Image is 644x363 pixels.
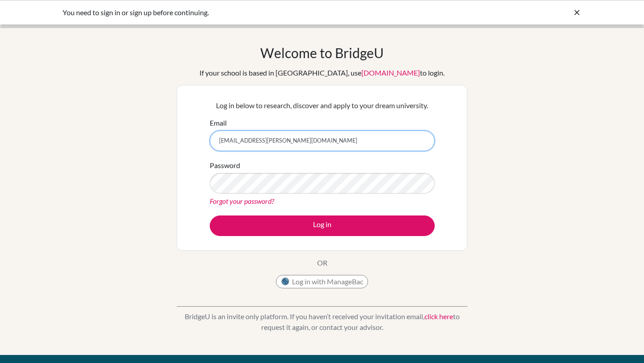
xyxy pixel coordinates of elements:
a: [DOMAIN_NAME] [361,68,420,77]
div: If your school is based in [GEOGRAPHIC_DATA], use to login. [199,68,445,78]
a: Forgot your password? [210,197,274,205]
button: Log in [210,215,435,236]
label: Email [210,118,227,128]
div: You need to sign in or sign up before continuing. [63,7,447,18]
h1: Welcome to BridgeU [260,45,384,61]
a: click here [424,312,453,321]
label: Password [210,160,240,171]
button: Log in with ManageBac [276,275,368,288]
p: Log in below to research, discover and apply to your dream university. [210,100,435,111]
p: BridgeU is an invite only platform. If you haven’t received your invitation email, to request it ... [177,311,467,333]
p: OR [317,257,327,268]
